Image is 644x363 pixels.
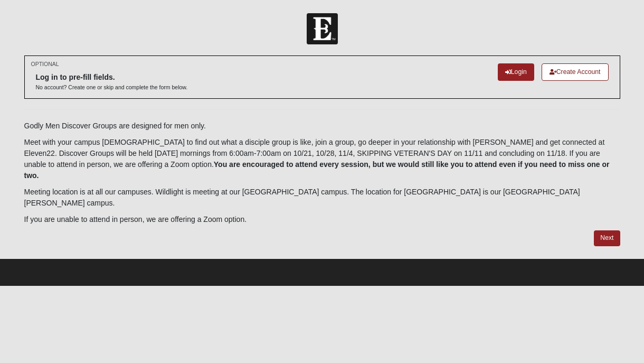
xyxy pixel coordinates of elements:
[36,73,188,82] h6: Log in to pre-fill fields.
[594,230,620,246] a: Next
[31,60,59,68] small: OPTIONAL
[307,13,338,44] img: Church of Eleven22 Logo
[498,63,534,81] a: Login
[24,187,620,209] p: Meeting location is at all our campuses. Wildlight is meeting at our [GEOGRAPHIC_DATA] campus. Th...
[24,214,620,225] p: If you are unable to attend in person, we are offering a Zoom option.
[24,160,610,180] b: You are encouraged to attend every session, but we would still like you to attend even if you nee...
[24,120,620,132] p: Godly Men Discover Groups are designed for men only.
[36,83,188,91] p: No account? Create one or skip and complete the form below.
[542,63,609,81] a: Create Account
[24,137,620,181] p: Meet with your campus [DEMOGRAPHIC_DATA] to find out what a disciple group is like, join a group,...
